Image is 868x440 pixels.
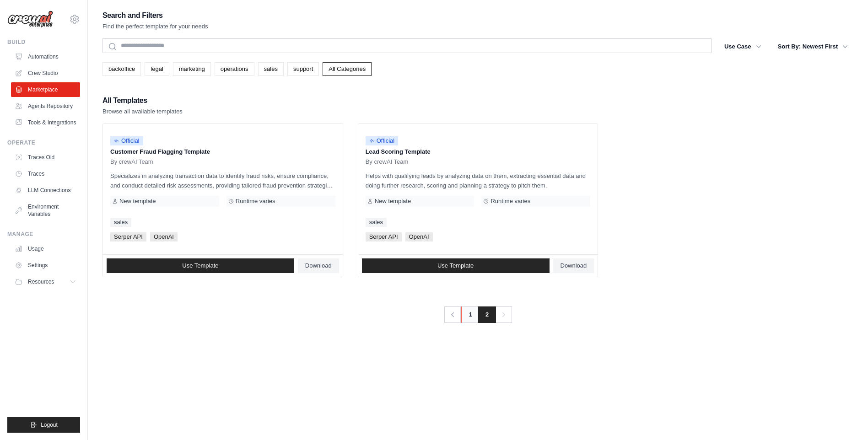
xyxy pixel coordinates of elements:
button: Logout [7,417,80,433]
span: By crewAI Team [110,158,153,166]
span: Official [110,136,143,145]
a: Marketplace [11,82,80,97]
a: Automations [11,49,80,64]
span: Use Template [182,262,218,269]
span: Resources [28,278,54,285]
span: Runtime varies [236,198,275,205]
button: Resources [11,274,80,289]
img: Logo [7,11,53,28]
a: Download [298,258,339,273]
p: Lead Scoring Template [366,147,591,156]
a: backoffice [102,62,141,76]
a: operations [215,62,254,76]
a: Use Template [107,258,294,273]
a: legal [145,62,169,76]
nav: Pagination [444,306,512,323]
span: OpenAI [150,232,178,241]
a: Agents Repository [11,99,80,113]
h2: Search and Filters [102,9,208,22]
a: Traces [11,166,80,181]
span: Download [561,262,587,269]
span: Serper API [366,232,402,241]
a: marketing [173,62,211,76]
a: Traces Old [11,150,80,165]
span: New template [375,198,411,205]
p: Find the perfect template for your needs [102,22,208,31]
a: All Categories [323,62,372,76]
a: Environment Variables [11,199,80,221]
span: Serper API [110,232,146,241]
a: support [287,62,319,76]
a: 1 [461,306,480,323]
p: Customer Fraud Flagging Template [110,147,335,156]
button: Sort By: Newest First [772,38,853,55]
a: Settings [11,258,80,273]
div: Operate [7,139,80,146]
p: Specializes in analyzing transaction data to identify fraud risks, ensure compliance, and conduct... [110,171,335,190]
a: Tools & Integrations [11,115,80,130]
p: Browse all available templates [102,107,183,116]
span: Download [305,262,332,269]
a: LLM Connections [11,183,80,198]
a: sales [258,62,284,76]
a: Crew Studio [11,66,80,80]
a: Download [553,258,594,273]
span: 2 [478,306,496,323]
a: Usage [11,241,80,256]
span: Use Template [437,262,474,269]
span: By crewAI Team [366,158,409,166]
span: New template [119,198,156,205]
h2: All Templates [102,94,183,107]
div: Build [7,38,80,46]
button: Use Case [719,38,767,55]
span: Logout [41,421,58,429]
a: sales [366,218,387,227]
div: Manage [7,231,80,238]
span: OpenAI [405,232,433,241]
p: Helps with qualifying leads by analyzing data on them, extracting essential data and doing furthe... [366,171,591,190]
span: Official [366,136,399,145]
a: sales [110,218,131,227]
a: Use Template [362,258,550,273]
span: Runtime varies [491,198,530,205]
